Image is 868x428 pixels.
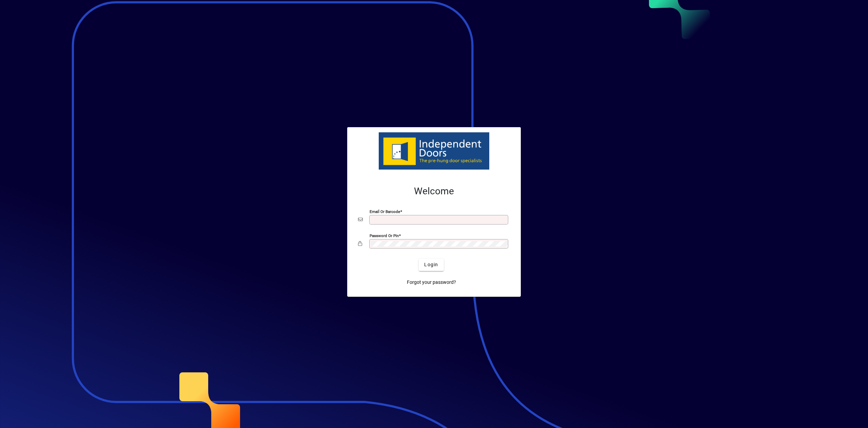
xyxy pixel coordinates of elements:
[370,233,399,238] mat-label: Password or Pin
[404,276,459,289] a: Forgot your password?
[424,261,438,268] span: Login
[419,259,443,271] button: Login
[358,186,510,197] h2: Welcome
[407,279,456,286] span: Forgot your password?
[370,209,400,214] mat-label: Email or Barcode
